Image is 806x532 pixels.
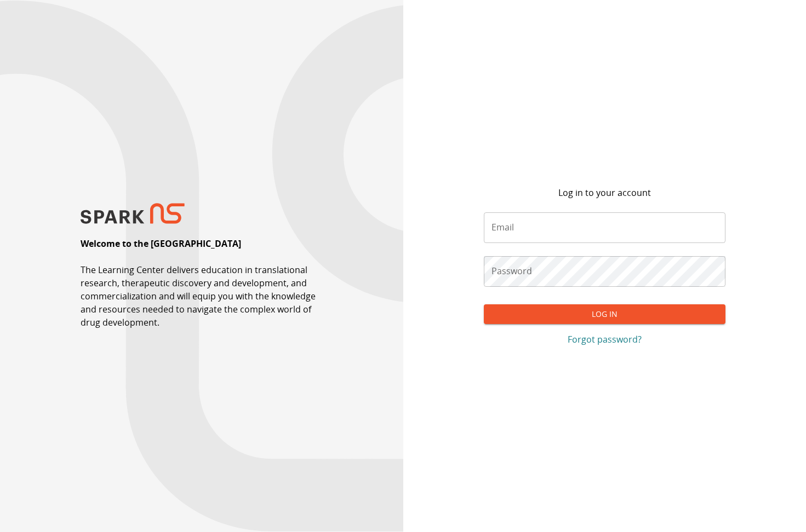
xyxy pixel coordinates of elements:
p: Welcome to the [GEOGRAPHIC_DATA] [81,237,241,250]
a: Forgot password? [484,333,725,346]
img: SPARK NS [81,203,185,224]
p: Log in to your account [558,186,651,199]
button: Log In [484,304,725,325]
p: The Learning Center delivers education in translational research, therapeutic discovery and devel... [81,263,322,329]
